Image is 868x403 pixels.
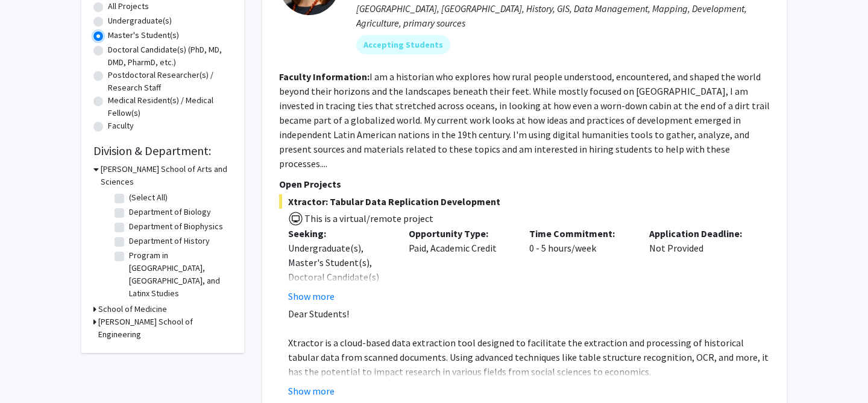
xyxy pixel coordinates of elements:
[279,71,370,83] b: Faculty Information:
[98,303,167,316] h3: School of Medicine
[129,235,210,247] label: Department of History
[108,69,232,94] label: Postdoctoral Researcher(s) / Research Staff
[288,289,335,303] button: Show more
[279,71,770,170] fg-read-more: I am a historian who explores how rural people understood, encountered, and shaped the world beyo...
[356,35,450,54] mat-chip: Accepting Students
[129,206,211,218] label: Department of Biology
[303,212,433,224] span: This is a virtual/remote project
[649,226,752,241] p: Application Deadline:
[93,144,232,158] h2: Division & Department:
[108,29,179,42] label: Master's Student(s)
[288,337,769,378] span: Xtractor is a cloud-based data extraction tool designed to facilitate the extraction and processi...
[409,226,511,241] p: Opportunity Type:
[356,1,770,30] div: [GEOGRAPHIC_DATA], [GEOGRAPHIC_DATA], History, GIS, Data Management, Mapping, Development, Agricu...
[108,43,232,69] label: Doctoral Candidate(s) (PhD, MD, DMD, PharmD, etc.)
[288,308,349,320] span: Dear Students!
[108,14,172,27] label: Undergraduate(s)
[108,119,134,132] label: Faculty
[529,226,632,241] p: Time Commitment:
[129,220,223,233] label: Department of Biophysics
[98,316,232,341] h3: [PERSON_NAME] School of Engineering
[129,191,168,204] label: (Select All)
[129,249,229,300] label: Program in [GEOGRAPHIC_DATA], [GEOGRAPHIC_DATA], and Latinx Studies
[101,163,232,188] h3: [PERSON_NAME] School of Arts and Sciences
[279,177,770,191] p: Open Projects
[520,226,641,303] div: 0 - 5 hours/week
[288,226,391,241] p: Seeking:
[108,94,232,119] label: Medical Resident(s) / Medical Fellow(s)
[640,226,761,303] div: Not Provided
[9,349,51,394] iframe: Chat
[288,384,335,398] button: Show more
[279,194,770,209] span: Xtractor: Tabular Data Replication Development
[288,241,391,313] div: Undergraduate(s), Master's Student(s), Doctoral Candidate(s) (PhD, MD, DMD, PharmD, etc.)
[400,226,520,303] div: Paid, Academic Credit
